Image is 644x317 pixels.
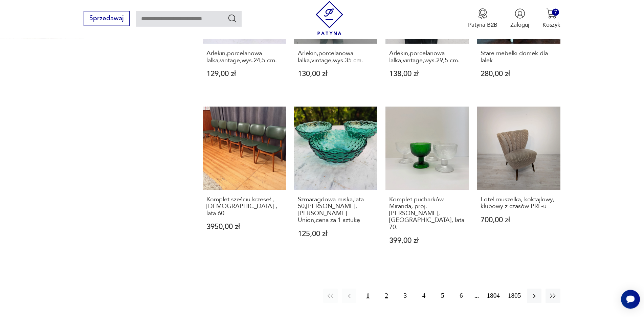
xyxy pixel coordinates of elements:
[385,107,469,260] a: Komplet pucharków Miranda, proj. Heikki Orvola, Finlandia, lata 70.Komplet pucharków Miranda, pro...
[206,223,283,230] p: 3950,00 zł
[468,21,497,29] p: Patyna B2B
[203,107,286,260] a: Komplet sześciu krzeseł , Niemcy , lata 60Komplet sześciu krzeseł , [DEMOGRAPHIC_DATA] , lata 603...
[552,9,559,16] div: 7
[389,50,465,64] h3: Arlekin,porcelanowa lalka,vintage,wys.29,5 cm.
[84,16,129,22] a: Sprzedawaj
[206,50,283,64] h3: Arlekin,porcelanowa lalka,vintage,wys.24,5 cm.
[360,289,375,303] button: 1
[468,8,497,29] a: Ikona medaluPatyna B2B
[454,289,468,303] button: 6
[481,70,557,77] p: 280,00 zł
[312,1,347,35] img: Patyna - sklep z meblami i dekoracjami vintage
[206,70,283,77] p: 129,00 zł
[485,289,502,303] button: 1804
[510,21,529,29] p: Zaloguj
[298,196,374,224] h3: Szmaragdowa miska,lata 50,[PERSON_NAME],[PERSON_NAME] Union,cena za 1 sztukę
[510,8,529,29] button: Zaloguj
[546,8,557,19] img: Ikona koszyka
[227,14,237,23] button: Szukaj
[294,107,377,260] a: Szmaragdowa miska,lata 50,Pavel Pánek,Sklo Union,cena za 1 sztukęSzmaragdowa miska,lata 50,[PERSO...
[542,21,560,29] p: Koszyk
[542,8,560,29] button: 7Koszyk
[298,230,374,237] p: 125,00 zł
[506,289,523,303] button: 1805
[515,8,525,19] img: Ikonka użytkownika
[477,107,560,260] a: Fotel muszelka, koktajlowy, klubowy z czasów PRL-uFotel muszelka, koktajlowy, klubowy z czasów PR...
[481,217,557,224] p: 700,00 zł
[389,196,465,231] h3: Komplet pucharków Miranda, proj. [PERSON_NAME], [GEOGRAPHIC_DATA], lata 70.
[298,70,374,77] p: 130,00 zł
[389,70,465,77] p: 138,00 zł
[481,196,557,210] h3: Fotel muszelka, koktajlowy, klubowy z czasów PRL-u
[206,196,283,217] h3: Komplet sześciu krzeseł , [DEMOGRAPHIC_DATA] , lata 60
[298,50,374,64] h3: Arlekin,porcelanowa lalka,vintage,wys.35 cm.
[84,11,129,26] button: Sprzedawaj
[389,237,465,244] p: 399,00 zł
[417,289,431,303] button: 4
[379,289,394,303] button: 2
[398,289,413,303] button: 3
[481,50,557,64] h3: Stare mebelki domek dla lalek
[435,289,450,303] button: 5
[621,290,640,309] iframe: Smartsupp widget button
[468,8,497,29] button: Patyna B2B
[478,8,488,19] img: Ikona medalu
